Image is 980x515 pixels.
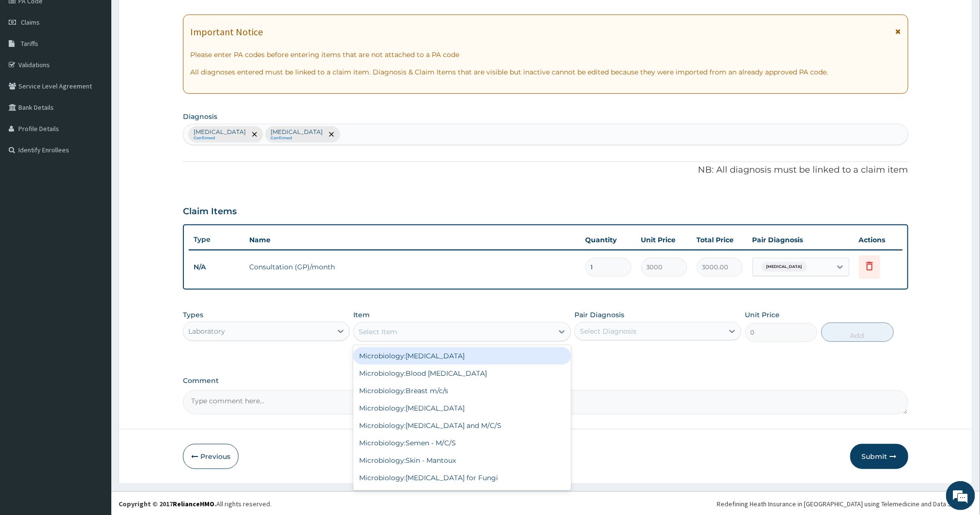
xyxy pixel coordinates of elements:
[359,327,397,337] div: Select Item
[173,500,214,508] a: RelianceHMO
[353,310,370,320] label: Item
[189,258,244,276] td: N/A
[353,452,571,469] div: Microbiology:Skin - Mantoux
[327,130,336,139] span: remove selection option
[119,500,216,508] strong: Copyright © 2017 .
[580,326,636,336] div: Select Diagnosis
[748,230,854,250] th: Pair Diagnosis
[244,257,581,277] td: Consultation (GP)/month
[50,54,163,67] div: Chat with us now
[21,39,38,48] span: Tariffs
[183,377,908,385] label: Comment
[5,264,184,298] textarea: Type your message and hit 'Enter'
[353,434,571,452] div: Microbiology:Semen - M/C/S
[183,112,217,121] label: Diagnosis
[353,417,571,434] div: Microbiology:[MEDICAL_DATA] and M/C/S
[636,230,692,250] th: Unit Price
[244,230,581,250] th: Name
[581,230,636,250] th: Quantity
[850,444,908,469] button: Submit
[271,128,323,136] p: [MEDICAL_DATA]
[189,231,244,249] th: Type
[353,399,571,417] div: Microbiology:[MEDICAL_DATA]
[21,18,40,27] span: Claims
[159,5,182,28] div: Minimize live chat window
[183,206,237,217] h3: Claim Items
[353,486,571,504] div: Microbiology:Skin Snip for [MEDICAL_DATA]
[190,50,901,59] p: Please enter PA codes before entering items that are not attached to a PA code
[194,128,246,136] p: [MEDICAL_DATA]
[183,311,203,319] label: Types
[271,136,323,141] small: Confirmed
[183,164,908,177] p: NB: All diagnosis must be linked to a claim item
[190,27,263,37] h1: Important Notice
[183,444,239,469] button: Previous
[194,136,246,141] small: Confirmed
[762,262,807,272] span: [MEDICAL_DATA]
[188,326,225,336] div: Laboratory
[574,310,624,320] label: Pair Diagnosis
[353,469,571,486] div: Microbiology:[MEDICAL_DATA] for Fungi
[717,499,973,509] div: Redefining Heath Insurance in [GEOGRAPHIC_DATA] using Telemedicine and Data Science!
[745,310,780,320] label: Unit Price
[18,48,39,73] img: d_794563401_company_1708531726252_794563401
[190,67,901,77] p: All diagnoses entered must be linked to a claim item. Diagnosis & Claim Items that are visible bu...
[353,382,571,399] div: Microbiology:Breast m/c/s
[250,130,259,139] span: remove selection option
[353,347,571,365] div: Microbiology:[MEDICAL_DATA]
[854,230,903,250] th: Actions
[353,365,571,382] div: Microbiology:Blood [MEDICAL_DATA]
[821,323,894,342] button: Add
[692,230,748,250] th: Total Price
[56,122,134,220] span: We're online!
